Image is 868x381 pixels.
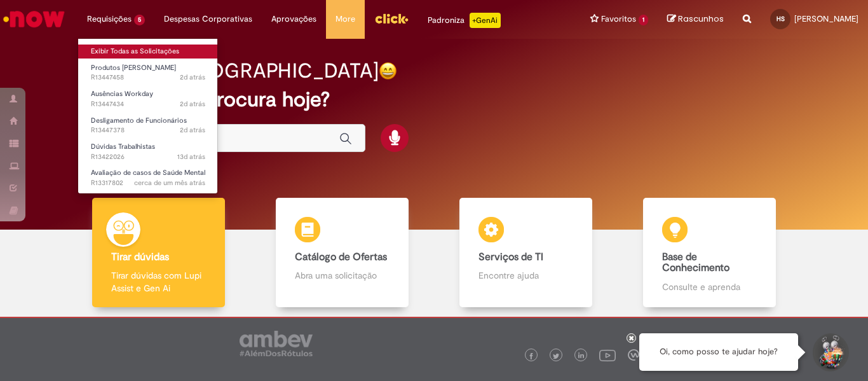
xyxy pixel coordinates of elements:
[678,13,724,25] span: Rascunhos
[91,168,205,177] span: Avaliação de casos de Saúde Mental
[180,73,205,82] span: 2d atrás
[78,61,218,85] a: Aberto R13447458 : Produtos Natalinos - FAHZ
[662,281,757,293] p: Consulte e aprenda
[601,13,636,25] span: Favoritos
[91,142,155,151] span: Dúvidas Trabalhistas
[618,198,801,308] a: Base de Conhecimento Consulte e aprenda
[91,73,205,83] span: R13447458
[250,198,434,308] a: Catálogo de Ofertas Abra uma solicitação
[271,13,316,25] span: Aprovações
[434,198,618,308] a: Serviços de TI Encontre ajuda
[67,198,250,308] a: Tirar dúvidas Tirar dúvidas com Lupi Assist e Gen Ai
[177,152,205,162] span: 13d atrás
[90,60,379,82] h2: Bom dia, [GEOGRAPHIC_DATA]
[91,152,205,162] span: R13422026
[180,99,205,109] span: 2d atrás
[599,347,616,363] img: logo_footer_youtube.png
[180,73,205,82] time: 26/08/2025 10:32:50
[78,87,218,111] a: Aberto R13447434 : Ausências Workday
[180,99,205,109] time: 26/08/2025 10:28:49
[180,125,205,135] span: 2d atrás
[1,6,67,32] img: ServiceNow
[639,333,798,371] div: Oi, como posso te ajudar hoje?
[336,13,355,25] span: More
[111,251,169,263] b: Tirar dúvidas
[134,15,145,25] span: 5
[91,125,205,135] span: R13447378
[553,353,559,359] img: logo_footer_twitter.png
[794,13,858,24] span: [PERSON_NAME]
[478,251,543,263] b: Serviços de TI
[374,9,409,28] img: click_logo_yellow_360x200.png
[776,15,785,23] span: HS
[528,353,534,359] img: logo_footer_facebook.png
[78,38,218,194] ul: Requisições
[87,13,132,25] span: Requisições
[470,13,501,28] p: +GenAi
[90,88,778,111] h2: O que você procura hoje?
[295,269,390,282] p: Abra uma solicitação
[134,178,205,188] span: cerca de um mês atrás
[78,140,218,163] a: Aberto R13422026 : Dúvidas Trabalhistas
[478,269,574,282] p: Encontre ajuda
[667,13,724,25] a: Rascunhos
[91,89,153,99] span: Ausências Workday
[78,114,218,137] a: Aberto R13447378 : Desligamento de Funcionários
[811,333,849,371] button: Iniciar Conversa de Suporte
[639,15,648,25] span: 1
[91,63,176,73] span: Produtos [PERSON_NAME]
[111,269,207,294] p: Tirar dúvidas com Lupi Assist e Gen Ai
[180,125,205,135] time: 26/08/2025 10:22:14
[91,178,205,188] span: R13317802
[240,331,313,356] img: logo_footer_ambev_rotulo_gray.png
[578,352,585,360] img: logo_footer_linkedin.png
[428,13,501,28] div: Padroniza
[177,152,205,162] time: 15/08/2025 18:48:09
[91,116,187,125] span: Desligamento de Funcionários
[164,13,252,25] span: Despesas Corporativas
[134,178,205,188] time: 23/07/2025 16:18:02
[78,45,218,59] a: Exibir Todas as Solicitações
[91,99,205,109] span: R13447434
[295,251,387,263] b: Catálogo de Ofertas
[379,62,397,80] img: happy-face.png
[78,166,218,190] a: Aberto R13317802 : Avaliação de casos de Saúde Mental
[628,349,639,361] img: logo_footer_workplace.png
[662,251,729,275] b: Base de Conhecimento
